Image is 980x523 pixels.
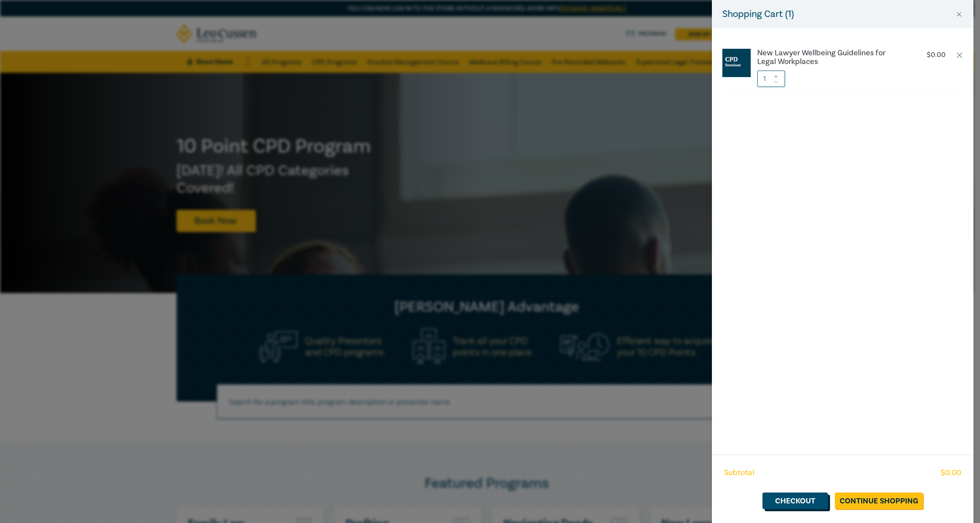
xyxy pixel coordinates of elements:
[762,493,828,509] a: Checkout
[724,467,754,479] span: Subtotal
[722,7,794,21] h5: Shopping Cart ( 1 )
[722,49,751,77] img: CPD%20Seminar.jpg
[927,51,946,59] p: $ 0.00
[955,10,963,18] button: Close
[757,71,785,87] input: 1
[757,49,902,66] a: New Lawyer Wellbeing Guidelines for Legal Workplaces
[835,493,923,509] a: Continue Shopping
[941,467,961,479] span: $ 0.00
